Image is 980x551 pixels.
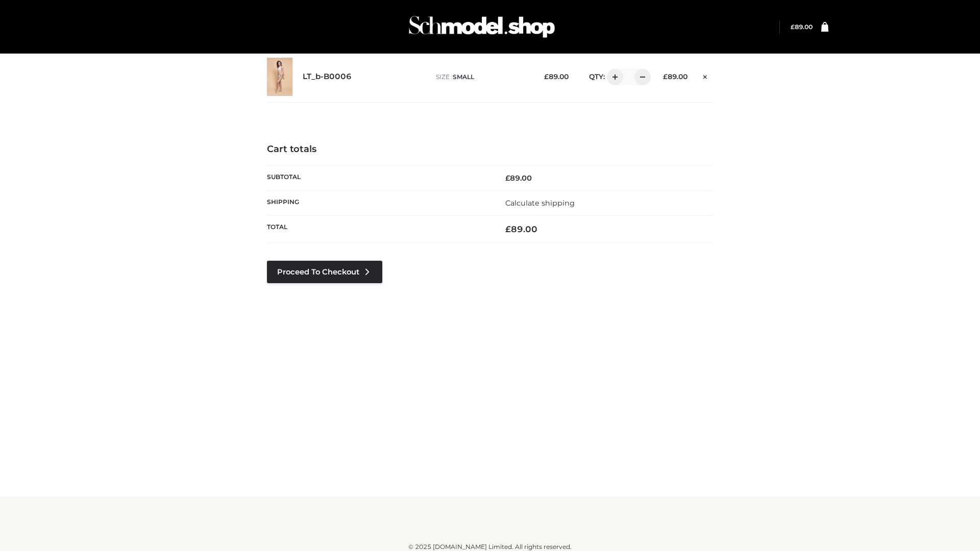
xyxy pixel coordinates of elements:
h4: Cart totals [267,144,713,155]
span: £ [505,224,511,234]
div: QTY: [579,69,647,85]
a: Proceed to Checkout [267,261,382,283]
th: Subtotal [267,165,490,190]
p: size : [436,72,528,82]
span: £ [791,23,795,31]
bdi: 89.00 [791,23,813,31]
bdi: 89.00 [663,72,688,81]
a: LT_b-B0006 [303,72,352,82]
bdi: 89.00 [505,224,537,234]
span: SMALL [453,73,474,81]
span: £ [663,72,668,81]
a: £89.00 [791,23,813,31]
a: Remove this item [698,69,713,82]
bdi: 89.00 [544,72,569,81]
img: Schmodel Admin 964 [405,7,558,47]
bdi: 89.00 [505,173,532,183]
span: £ [505,173,510,183]
th: Shipping [267,190,490,215]
th: Total [267,216,490,243]
span: £ [544,72,549,81]
a: Calculate shipping [505,198,575,208]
